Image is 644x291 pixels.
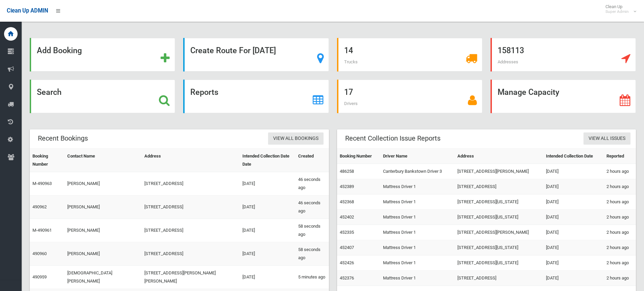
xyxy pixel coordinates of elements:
[380,179,455,194] td: Mattress Driver 1
[543,149,604,164] th: Intended Collection Date
[543,240,604,255] td: [DATE]
[340,214,354,220] a: 452402
[498,87,559,97] strong: Manage Capacity
[295,242,329,266] td: 58 seconds ago
[142,195,240,219] td: [STREET_ADDRESS]
[190,46,276,55] strong: Create Route For [DATE]
[543,164,604,179] td: [DATE]
[455,164,543,179] td: [STREET_ADDRESS][PERSON_NAME]
[604,255,636,271] td: 2 hours ago
[543,210,604,225] td: [DATE]
[455,194,543,210] td: [STREET_ADDRESS][US_STATE]
[295,195,329,219] td: 46 seconds ago
[602,4,636,14] span: Clean Up
[142,266,240,289] td: [STREET_ADDRESS][PERSON_NAME][PERSON_NAME]
[295,266,329,289] td: 5 minutes ago
[604,240,636,255] td: 2 hours ago
[32,204,47,209] a: 490962
[491,80,636,113] a: Manage Capacity
[380,240,455,255] td: Mattress Driver 1
[32,251,47,256] a: 490960
[604,225,636,240] td: 2 hours ago
[337,38,482,71] a: 14 Trucks
[32,181,52,186] a: M-490963
[380,149,455,164] th: Driver Name
[240,149,295,172] th: Intended Collection Date Date
[337,80,482,113] a: 17 Drivers
[183,38,329,71] a: Create Route For [DATE]
[604,179,636,194] td: 2 hours ago
[583,132,630,145] a: View All Issues
[142,219,240,242] td: [STREET_ADDRESS]
[604,210,636,225] td: 2 hours ago
[344,46,353,55] strong: 14
[543,179,604,194] td: [DATE]
[543,271,604,286] td: [DATE]
[455,271,543,286] td: [STREET_ADDRESS]
[380,255,455,271] td: Mattress Driver 1
[455,210,543,225] td: [STREET_ADDRESS][US_STATE]
[380,271,455,286] td: Mattress Driver 1
[340,245,354,250] a: 452407
[337,149,380,164] th: Booking Number
[455,240,543,255] td: [STREET_ADDRESS][US_STATE]
[240,242,295,266] td: [DATE]
[344,101,358,106] span: Drivers
[543,225,604,240] td: [DATE]
[142,172,240,195] td: [STREET_ADDRESS]
[268,132,324,145] a: View All Bookings
[65,195,142,219] td: [PERSON_NAME]
[340,169,354,174] a: 486258
[491,38,636,71] a: 158113 Addresses
[32,274,47,279] a: 490959
[543,255,604,271] td: [DATE]
[30,132,96,145] header: Recent Bookings
[455,179,543,194] td: [STREET_ADDRESS]
[65,149,142,172] th: Contact Name
[37,46,82,55] strong: Add Booking
[380,164,455,179] td: Canterbury Bankstown Driver 3
[37,87,62,97] strong: Search
[455,149,543,164] th: Address
[65,172,142,195] td: [PERSON_NAME]
[455,255,543,271] td: [STREET_ADDRESS][US_STATE]
[295,149,329,172] th: Created
[344,87,353,97] strong: 17
[142,242,240,266] td: [STREET_ADDRESS]
[65,242,142,266] td: [PERSON_NAME]
[380,225,455,240] td: Mattress Driver 1
[337,132,449,145] header: Recent Collection Issue Reports
[604,194,636,210] td: 2 hours ago
[455,225,543,240] td: [STREET_ADDRESS][PERSON_NAME]
[380,210,455,225] td: Mattress Driver 1
[340,275,354,280] a: 452376
[7,7,48,14] span: Clean Up ADMIN
[344,59,358,64] span: Trucks
[340,184,354,189] a: 452389
[340,230,354,235] a: 452335
[240,219,295,242] td: [DATE]
[340,260,354,265] a: 452426
[604,149,636,164] th: Reported
[65,266,142,289] td: [DEMOGRAPHIC_DATA][PERSON_NAME]
[30,38,175,71] a: Add Booking
[30,80,175,113] a: Search
[240,195,295,219] td: [DATE]
[340,199,354,204] a: 452368
[32,228,52,233] a: M-490961
[295,172,329,195] td: 46 seconds ago
[183,80,329,113] a: Reports
[498,46,524,55] strong: 158113
[295,219,329,242] td: 58 seconds ago
[604,164,636,179] td: 2 hours ago
[142,149,240,172] th: Address
[65,219,142,242] td: [PERSON_NAME]
[604,271,636,286] td: 2 hours ago
[380,194,455,210] td: Mattress Driver 1
[498,59,518,64] span: Addresses
[240,172,295,195] td: [DATE]
[190,87,218,97] strong: Reports
[605,9,629,14] small: Super Admin
[543,194,604,210] td: [DATE]
[30,149,65,172] th: Booking Number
